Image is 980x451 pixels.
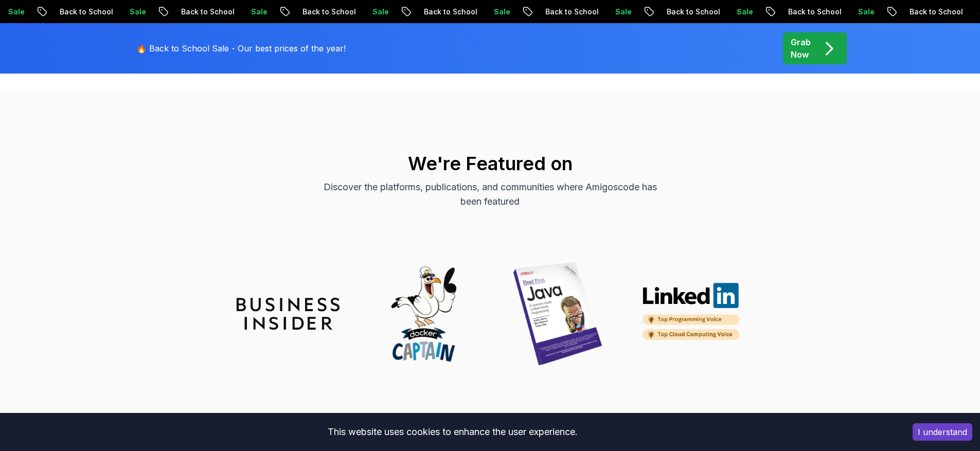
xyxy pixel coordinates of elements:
[717,7,750,17] p: Sale
[596,7,629,17] p: Sale
[8,421,897,443] div: This website uses cookies to enhance the user experience.
[283,7,353,17] p: Back to School
[162,7,231,17] p: Back to School
[839,7,871,17] p: Sale
[890,7,960,17] p: Back to School
[769,7,839,17] p: Back to School
[404,7,474,17] p: Back to School
[647,7,717,17] p: Back to School
[474,7,507,17] p: Sale
[237,298,340,330] img: partner_insider
[130,153,850,174] h2: We're Featured on
[231,7,264,17] p: Sale
[913,423,972,441] button: Accept cookies
[40,7,110,17] p: Back to School
[317,180,663,209] p: Discover the platforms, publications, and communities where Amigoscode has been featured
[371,262,474,365] img: partner_docker
[506,262,609,365] img: partner_java
[526,7,596,17] p: Back to School
[353,7,386,17] p: Sale
[110,7,143,17] p: Sale
[136,42,346,55] p: 🔥 Back to School Sale - Our best prices of the year!
[641,282,744,346] img: partner_linkedin
[791,36,811,61] p: Grab Now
